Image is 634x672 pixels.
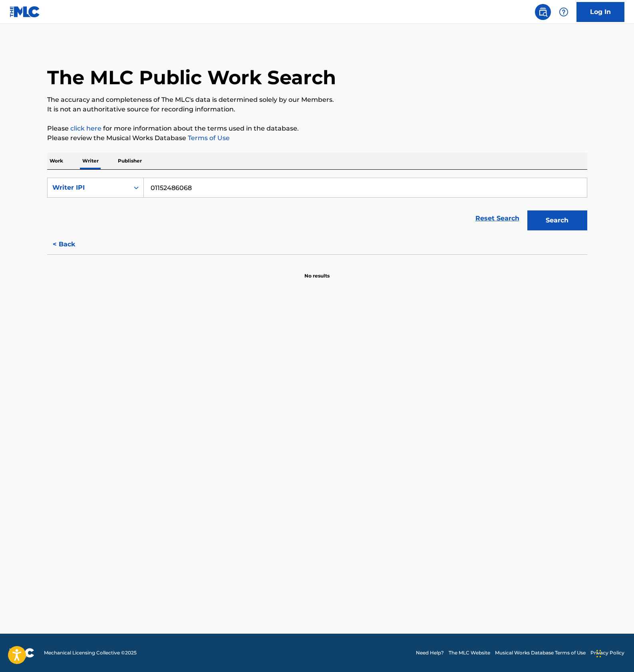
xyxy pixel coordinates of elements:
[47,105,587,114] p: It is not an authoritative source for recording information.
[304,263,330,280] p: No results
[10,6,40,18] img: MLC Logo
[495,649,586,656] a: Musical Works Database Terms of Use
[596,642,601,666] div: Drag
[576,2,624,22] a: Log In
[80,153,101,169] p: Writer
[47,124,587,133] p: Please for more information about the terms used in the database.
[471,210,523,227] a: Reset Search
[449,649,490,656] a: The MLC Website
[44,649,137,656] span: Mechanical Licensing Collective © 2025
[538,7,548,17] img: search
[70,125,101,132] a: click here
[47,65,336,89] h1: The MLC Public Work Search
[556,4,572,20] div: Help
[47,133,587,143] p: Please review the Musical Works Database
[186,134,230,142] a: Terms of Use
[590,649,624,656] a: Privacy Policy
[527,210,587,230] button: Search
[52,183,124,192] div: Writer IPI
[535,4,551,20] a: Public Search
[416,649,444,656] a: Need Help?
[594,634,634,672] iframe: Chat Widget
[47,234,95,254] button: < Back
[47,95,587,105] p: The accuracy and completeness of The MLC's data is determined solely by our Members.
[559,7,568,17] img: help
[10,648,34,658] img: logo
[47,153,66,169] p: Work
[47,178,587,234] form: Search Form
[115,153,144,169] p: Publisher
